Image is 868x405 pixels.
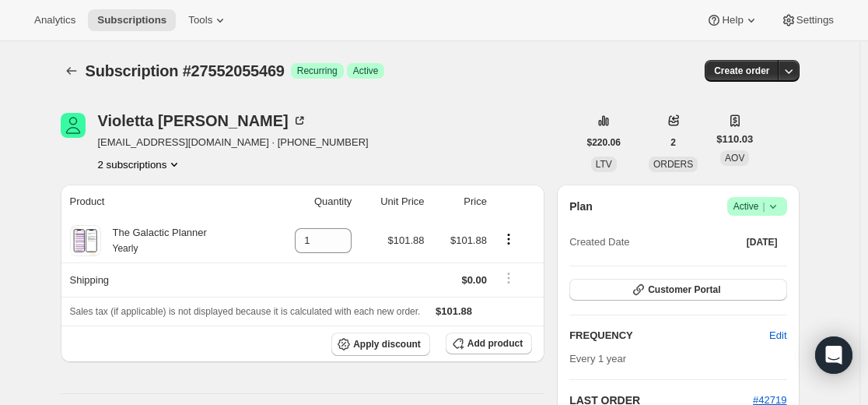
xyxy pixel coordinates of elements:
span: Create order [714,65,769,77]
button: Tools [179,9,237,31]
th: Product [61,185,267,219]
span: $110.03 [716,132,753,147]
th: Quantity [267,185,357,219]
button: Create order [705,60,779,82]
th: Price [429,185,492,219]
span: Active [733,199,781,214]
span: Created Date [569,234,629,250]
small: Yearly [113,243,138,254]
button: Customer Portal [569,279,786,301]
button: Subscriptions [61,60,82,82]
span: Active [353,65,379,77]
button: $220.06 [578,132,630,153]
th: Shipping [61,262,267,297]
span: LTV [596,159,612,170]
h2: FREQUENCY [569,328,769,343]
span: $220.06 [587,136,621,149]
th: Unit Price [356,185,429,219]
div: Violetta [PERSON_NAME] [98,113,307,129]
span: Customer Portal [648,283,720,296]
button: Add product [446,333,532,354]
h2: Plan [569,199,593,214]
span: $0.00 [461,274,487,286]
div: Open Intercom Messenger [815,336,852,374]
span: Violetta Jaskula [61,113,86,138]
span: Tools [188,14,212,26]
img: product img [72,225,99,256]
span: Recurring [297,65,338,77]
span: [DATE] [747,236,778,248]
span: $101.88 [388,234,425,246]
span: Settings [796,14,834,26]
button: 2 [661,132,685,153]
button: [DATE] [737,231,787,253]
button: Product actions [496,231,521,248]
span: Edit [769,328,786,343]
span: Every 1 year [569,353,626,364]
span: | [762,200,765,213]
span: Apply discount [353,338,421,350]
button: Shipping actions [496,269,521,287]
span: [EMAIL_ADDRESS][DOMAIN_NAME] · [PHONE_NUMBER] [98,135,369,150]
button: Subscriptions [88,9,176,31]
div: The Galactic Planner [101,225,207,256]
span: Analytics [34,14,75,26]
button: Help [697,9,768,31]
span: Add product [467,337,523,350]
button: Apply discount [331,333,430,356]
span: ORDERS [653,159,693,170]
span: Subscriptions [97,14,166,26]
button: Settings [772,9,843,31]
button: Edit [760,323,796,348]
span: $101.88 [436,305,472,317]
button: Analytics [25,9,85,31]
span: Sales tax (if applicable) is not displayed because it is calculated with each new order. [70,306,421,317]
button: Product actions [98,157,183,172]
span: AOV [725,153,744,164]
span: $101.88 [450,234,487,246]
span: Help [722,14,743,26]
span: Subscription #27552055469 [86,62,285,79]
span: 2 [670,136,676,149]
